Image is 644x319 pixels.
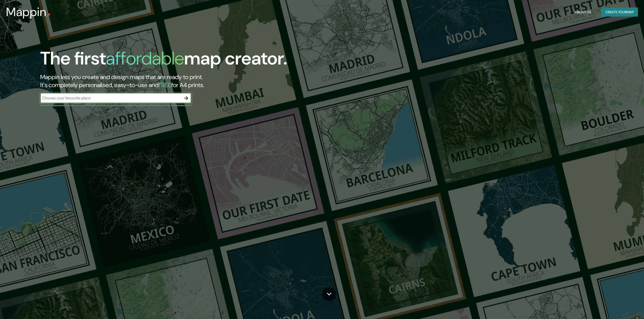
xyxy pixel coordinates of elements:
[40,73,362,89] h2: Mappin lets you create and design maps that are ready to print. It's completely personalised, eas...
[6,5,47,19] h3: Mappin
[573,8,593,17] button: About Us
[106,47,184,70] h1: affordable
[47,13,51,17] img: mappin-pin
[40,95,181,101] input: Choose your favourite place
[158,81,171,89] h5: FREE
[599,299,638,313] iframe: Help widget launcher
[601,8,638,17] button: Create yourmap
[40,48,287,73] h1: The first map creator.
